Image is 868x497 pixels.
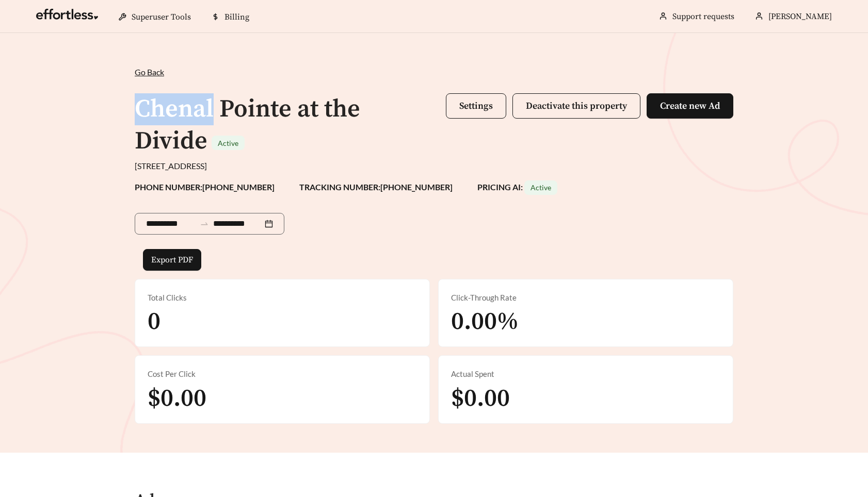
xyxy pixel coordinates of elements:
[299,182,453,192] strong: TRACKING NUMBER: [PHONE_NUMBER]
[477,182,557,192] strong: PRICING AI:
[768,11,832,22] span: [PERSON_NAME]
[200,219,209,228] span: swap-right
[647,93,733,119] button: Create new Ad
[135,182,275,192] strong: PHONE NUMBER: [PHONE_NUMBER]
[672,11,734,22] a: Support requests
[451,383,510,414] span: $0.00
[512,93,640,119] button: Deactivate this property
[526,100,627,112] span: Deactivate this property
[148,292,417,304] div: Total Clicks
[531,183,551,192] span: Active
[660,100,720,112] span: Create new Ad
[135,67,164,77] span: Go Back
[148,306,160,337] span: 0
[459,100,493,112] span: Settings
[151,254,193,266] span: Export PDF
[135,160,733,172] div: [STREET_ADDRESS]
[218,139,238,147] span: Active
[143,249,201,271] button: Export PDF
[148,368,417,380] div: Cost Per Click
[132,12,191,22] span: Superuser Tools
[451,368,720,380] div: Actual Spent
[451,292,720,304] div: Click-Through Rate
[224,12,249,22] span: Billing
[451,306,519,337] span: 0.00%
[446,93,506,119] button: Settings
[148,383,206,414] span: $0.00
[200,219,209,228] span: to
[135,94,360,157] h1: Chenal Pointe at the Divide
